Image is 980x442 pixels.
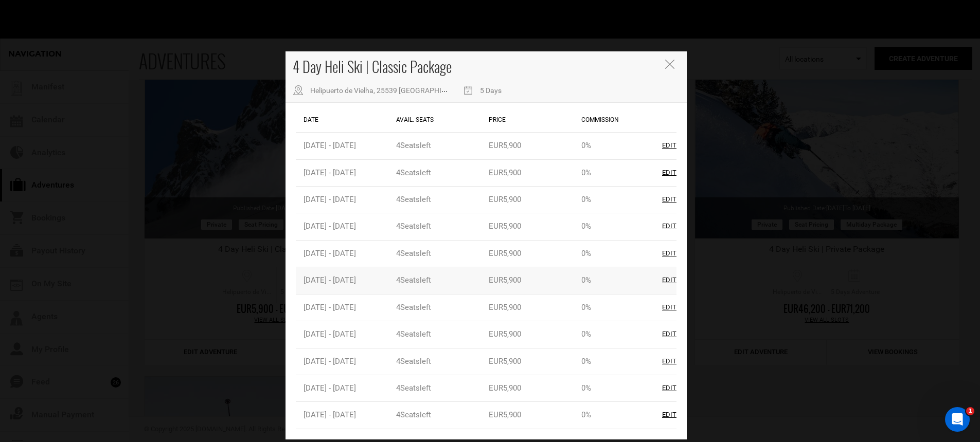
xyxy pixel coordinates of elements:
[304,168,356,178] div: [DATE] - [DATE]
[400,303,416,312] abc: Seat
[396,410,431,420] div: 4 left
[396,221,431,232] div: 4 left
[662,303,676,312] div: Edit
[581,248,591,259] div: 0%
[400,275,416,285] abc: Seat
[581,329,591,340] div: 0%
[396,275,431,286] div: 4 left
[662,357,676,366] div: Edit
[416,383,420,393] abc: s
[489,410,521,420] div: EUR5,900
[966,407,974,415] span: 1
[396,140,431,151] div: 4 left
[581,140,591,151] div: 0%
[489,302,521,313] div: EUR5,900
[293,56,452,77] span: 4 Day Heli Ski | Classic Package
[304,302,356,313] div: [DATE] - [DATE]
[581,275,591,286] div: 0%
[396,248,431,259] div: 4 left
[304,410,356,420] div: [DATE] - [DATE]
[304,383,356,394] div: [DATE] - [DATE]
[581,194,591,205] div: 0%
[945,407,970,432] iframe: Intercom live chat
[489,329,521,340] div: EUR5,900
[662,383,676,393] div: Edit
[396,329,431,340] div: 4 left
[662,249,676,259] div: Edit
[489,194,521,205] div: EUR5,900
[301,108,394,132] div: Date
[400,195,416,204] abc: Seat
[400,329,416,339] abc: Seat
[304,275,356,286] div: [DATE] - [DATE]
[416,303,420,312] abc: s
[662,410,676,420] div: Edit
[416,329,420,339] abc: s
[396,194,431,205] div: 4 left
[581,302,591,313] div: 0%
[416,410,420,419] abc: s
[662,329,676,339] div: Edit
[396,356,431,367] div: 4 left
[396,302,431,313] div: 4 left
[416,357,420,366] abc: s
[304,221,356,232] div: [DATE] - [DATE]
[416,168,420,177] abc: s
[489,356,521,367] div: EUR5,900
[489,140,521,151] div: EUR5,900
[400,168,416,177] abc: Seat
[489,221,521,232] div: EUR5,900
[662,195,676,205] div: Edit
[400,222,416,231] abc: Seat
[400,410,416,419] abc: Seat
[400,357,416,366] abc: Seat
[396,168,431,178] div: 4 left
[400,383,416,393] abc: Seat
[662,222,676,231] div: Edit
[489,168,521,178] div: EUR5,900
[416,249,420,258] abc: s
[581,383,591,394] div: 0%
[581,356,591,367] div: 0%
[304,356,356,367] div: [DATE] - [DATE]
[416,222,420,231] abc: s
[416,275,420,285] abc: s
[416,141,420,150] abc: s
[579,108,671,132] div: Commission
[304,248,356,259] div: [DATE] - [DATE]
[489,248,521,259] div: EUR5,900
[662,275,676,285] div: Edit
[581,221,591,232] div: 0%
[581,410,591,420] div: 0%
[396,383,431,394] div: 4 left
[489,275,521,286] div: EUR5,900
[662,141,676,151] div: Edit
[400,141,416,150] abc: Seat
[304,140,356,151] div: [DATE] - [DATE]
[400,249,416,258] abc: Seat
[394,108,486,132] div: Avail. Seats
[486,108,579,132] div: Price
[581,168,591,178] div: 0%
[416,195,420,204] abc: s
[480,86,502,95] span: 5 Days
[304,329,356,340] div: [DATE] - [DATE]
[304,194,356,205] div: [DATE] - [DATE]
[310,86,613,95] span: Helipuerto de Vielha, 25539 [GEOGRAPHIC_DATA], [GEOGRAPHIC_DATA], [GEOGRAPHIC_DATA]
[489,383,521,394] div: EUR5,900
[665,60,676,70] button: Close
[662,168,676,178] div: Edit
